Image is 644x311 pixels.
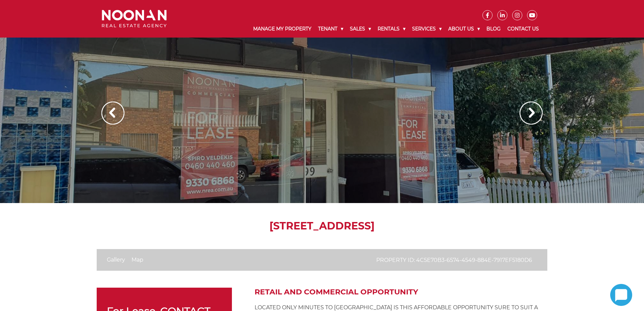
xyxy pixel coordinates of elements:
[445,20,483,38] a: About Us
[255,288,547,296] h2: RETAIL AND COMMERCIAL OPPORTUNITY
[101,102,124,125] img: Arrow slider
[97,220,547,232] h1: [STREET_ADDRESS]
[132,257,143,263] a: Map
[483,20,504,38] a: Blog
[376,256,532,264] p: Property ID: 4C5E70B3-6574-4549-884E-7917EF5180D6
[107,257,125,263] a: Gallery
[102,10,167,28] img: Noonan Real Estate Agency
[347,20,374,38] a: Sales
[250,20,315,38] a: Manage My Property
[504,20,542,38] a: Contact Us
[409,20,445,38] a: Services
[520,102,543,125] img: Arrow slider
[315,20,347,38] a: Tenant
[374,20,409,38] a: Rentals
